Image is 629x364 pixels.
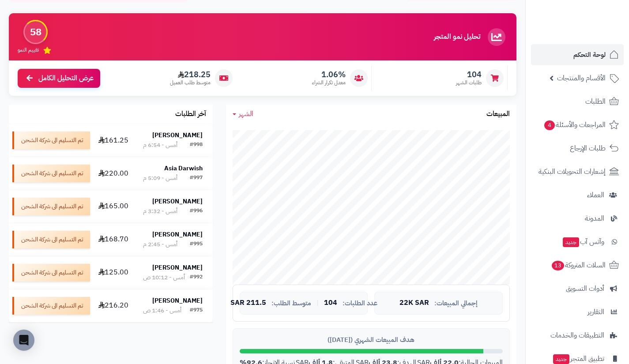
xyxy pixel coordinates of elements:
a: عرض التحليل الكامل [18,69,100,88]
div: أمس - 6:54 م [143,141,177,150]
span: معدل تكرار الشراء [312,79,346,86]
img: logo-2.png [569,25,621,43]
div: أمس - 10:12 ص [143,273,185,282]
div: #997 [190,174,203,183]
span: 4 [544,120,555,130]
span: 13 [552,261,564,270]
span: وآتس آب [562,236,604,248]
a: الشهر [233,109,253,119]
a: لوحة التحكم [531,44,624,65]
span: 218.25 [170,70,211,79]
span: 22K SAR [399,299,429,307]
span: إشعارات التحويلات البنكية [539,165,606,178]
strong: Asia Darwish [164,164,203,173]
a: المراجعات والأسئلة4 [531,114,624,135]
a: التطبيقات والخدمات [531,325,624,346]
h3: تحليل نمو المتجر [434,33,480,41]
span: 104 [324,299,337,307]
h3: المبيعات [486,110,510,118]
span: التقارير [588,306,604,318]
span: جديد [563,237,579,247]
div: تم التسليم الى شركة الشحن [12,131,90,149]
div: تم التسليم الى شركة الشحن [12,165,90,182]
span: 211.5 SAR [230,299,266,307]
a: الطلبات [531,91,624,112]
a: أدوات التسويق [531,278,624,299]
span: الأقسام والمنتجات [557,72,606,84]
span: 104 [456,70,482,79]
span: عرض التحليل الكامل [38,73,94,83]
div: #992 [190,273,203,282]
td: 168.70 [94,223,133,256]
div: أمس - 5:09 م [143,174,177,183]
span: المراجعات والأسئلة [543,119,606,131]
td: 165.00 [94,190,133,223]
a: وآتس آبجديد [531,231,624,252]
span: متوسط الطلب: [271,300,311,307]
div: تم التسليم الى شركة الشحن [12,198,90,215]
div: تم التسليم الى شركة الشحن [12,231,90,248]
strong: [PERSON_NAME] [152,197,203,206]
div: تم التسليم الى شركة الشحن [12,297,90,315]
div: تم التسليم الى شركة الشحن [12,264,90,281]
span: المدونة [585,212,604,225]
strong: [PERSON_NAME] [152,131,203,140]
span: | [316,300,319,306]
div: أمس - 3:32 م [143,207,177,216]
div: أمس - 2:45 م [143,240,177,249]
span: أدوات التسويق [566,282,604,295]
span: عدد الطلبات: [343,300,377,307]
a: المدونة [531,208,624,229]
span: تقييم النمو [18,46,39,54]
a: العملاء [531,184,624,206]
span: الطلبات [585,95,606,108]
span: لوحة التحكم [573,49,606,61]
span: إجمالي المبيعات: [434,300,478,307]
span: العملاء [587,189,604,201]
td: 220.00 [94,157,133,190]
div: #998 [190,141,203,150]
span: طلبات الشهر [456,79,482,86]
span: السلات المتروكة [551,259,606,271]
strong: [PERSON_NAME] [152,230,203,239]
div: #996 [190,207,203,216]
div: أمس - 1:46 ص [143,306,181,315]
a: إشعارات التحويلات البنكية [531,161,624,182]
a: طلبات الإرجاع [531,138,624,159]
span: متوسط طلب العميل [170,79,211,86]
div: Open Intercom Messenger [13,330,34,351]
span: الشهر [239,109,253,119]
td: 125.00 [94,256,133,289]
span: جديد [553,354,569,364]
strong: [PERSON_NAME] [152,263,203,272]
strong: [PERSON_NAME] [152,296,203,305]
div: #995 [190,240,203,249]
span: التطبيقات والخدمات [550,329,604,341]
span: 1.06% [312,70,346,79]
td: 161.25 [94,124,133,157]
a: السلات المتروكة13 [531,255,624,276]
td: 216.20 [94,289,133,322]
div: #975 [190,306,203,315]
span: طلبات الإرجاع [570,142,606,154]
div: هدف المبيعات الشهري ([DATE]) [240,335,503,345]
a: التقارير [531,301,624,323]
h3: آخر الطلبات [175,110,206,118]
